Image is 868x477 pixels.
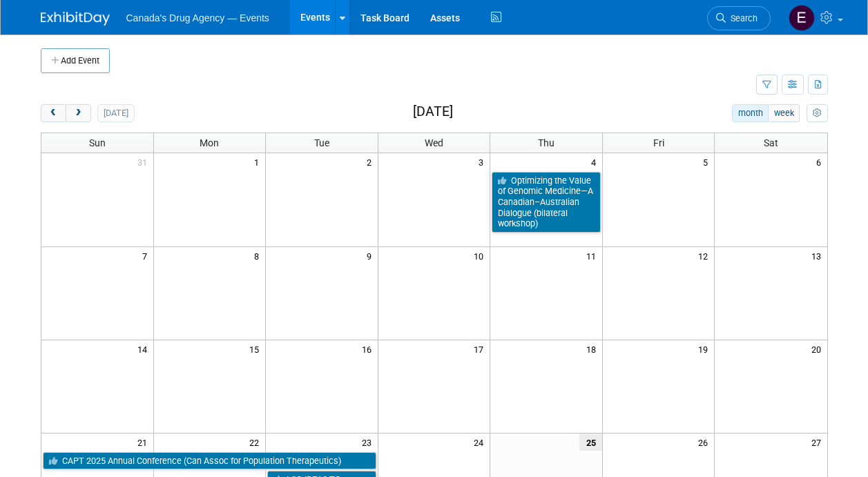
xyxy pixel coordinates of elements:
[472,247,490,264] span: 10
[810,434,827,451] span: 27
[41,104,66,122] button: prev
[726,13,758,23] span: Search
[579,434,602,451] span: 25
[813,109,822,118] i: Personalize Calendar
[538,137,554,148] span: Thu
[126,12,269,23] span: Canada's Drug Agency — Events
[425,137,443,148] span: Wed
[66,104,91,122] button: next
[314,137,329,148] span: Tue
[89,137,106,148] span: Sun
[472,434,490,451] span: 24
[248,434,265,451] span: 22
[41,48,110,73] button: Add Event
[477,153,490,171] span: 3
[697,247,714,264] span: 12
[697,340,714,358] span: 19
[764,137,778,148] span: Sat
[697,434,714,451] span: 26
[768,104,800,122] button: week
[590,153,602,171] span: 4
[810,340,827,358] span: 20
[707,6,771,30] a: Search
[413,104,453,119] h2: [DATE]
[702,153,714,171] span: 5
[807,104,827,122] button: myCustomButton
[585,247,602,264] span: 11
[365,247,378,264] span: 9
[97,104,134,122] button: [DATE]
[492,172,601,233] a: Optimizing the Value of Genomic Medicine—A Canadian–Australian Dialogue (bilateral workshop)
[136,434,153,451] span: 21
[365,153,378,171] span: 2
[248,340,265,358] span: 15
[585,340,602,358] span: 18
[789,5,815,31] img: External Events
[472,340,490,358] span: 17
[136,153,153,171] span: 31
[136,340,153,358] span: 14
[43,452,376,470] a: CAPT 2025 Annual Conference (Can Assoc for Population Therapeutics)
[360,434,378,451] span: 23
[360,340,378,358] span: 16
[732,104,769,122] button: month
[815,153,827,171] span: 6
[253,247,265,264] span: 8
[141,247,153,264] span: 7
[810,247,827,264] span: 13
[653,137,664,148] span: Fri
[253,153,265,171] span: 1
[41,12,110,26] img: ExhibitDay
[200,137,219,148] span: Mon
